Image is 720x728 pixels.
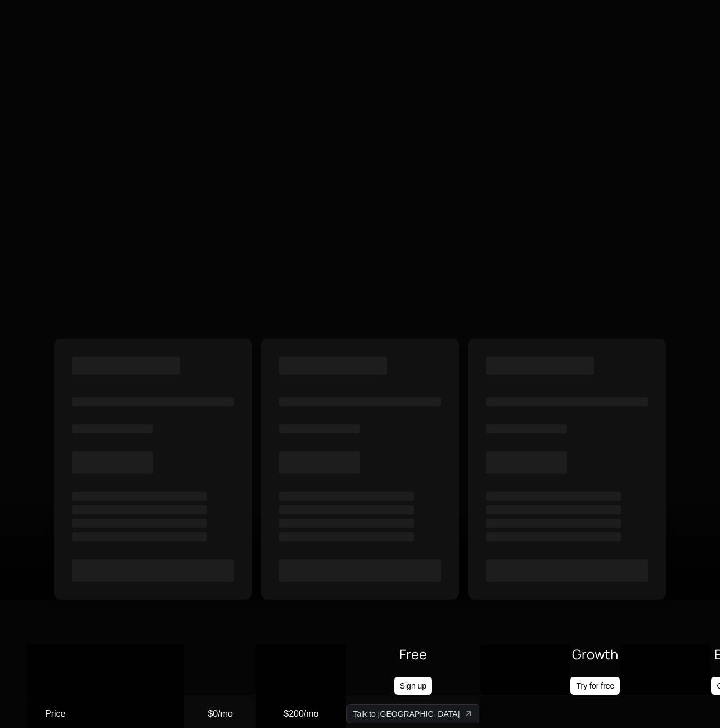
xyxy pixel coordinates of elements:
[45,704,184,723] div: Price
[394,677,432,695] a: Sign up
[283,704,318,723] div: $200/mo
[572,645,618,663] span: Growth
[208,704,232,723] div: $0/mo
[570,677,620,695] a: Try for free
[399,645,427,663] span: Free
[346,704,479,723] a: Talk to us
